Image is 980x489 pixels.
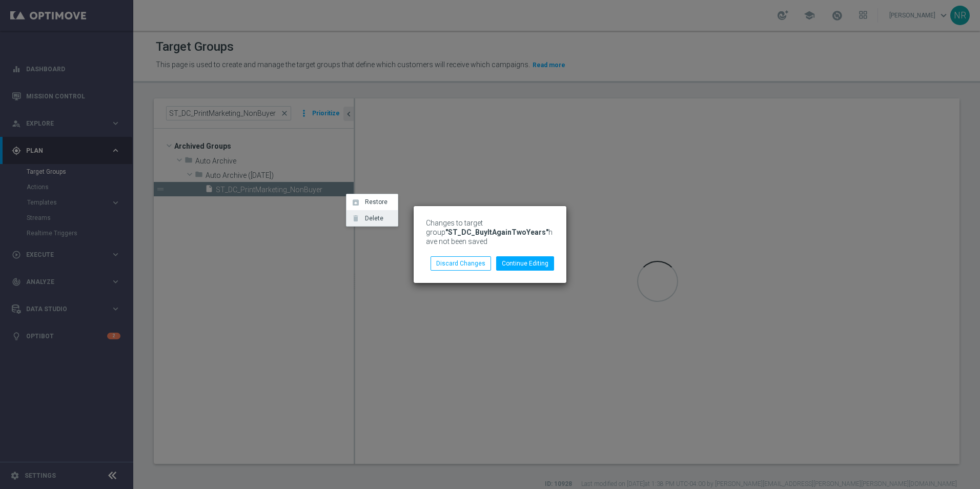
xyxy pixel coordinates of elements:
i: delete [352,214,360,222]
button: Discard Changes [431,256,491,271]
i: unarchive [352,198,360,207]
b: "ST_DC_BuyItAgainTwoYears" [445,228,548,236]
button: Continue Editing [496,256,554,271]
p: Changes to target group have not been saved [426,218,554,246]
